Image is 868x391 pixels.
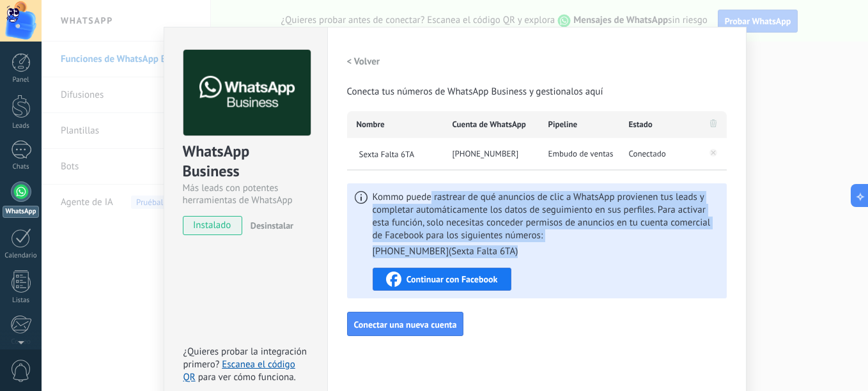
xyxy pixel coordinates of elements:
span: Cuenta de WhatsApp [453,118,526,131]
button: Desinstalar [245,216,293,235]
span: para ver cómo funciona. [198,371,296,383]
span: Continuar con Facebook [407,275,498,284]
img: logo_main.png [183,50,311,136]
span: Estado [629,118,653,131]
span: ¿Quieres probar la integración primero? [183,346,307,371]
span: Kommo puede rastrear de qué anuncios de clic a WhatsApp provienen tus leads y completar automátic... [373,191,719,258]
span: Pipeline [548,118,578,131]
div: WhatsApp [3,206,39,218]
a: Escanea el código QR [183,358,295,383]
div: Más leads con potentes herramientas de WhatsApp [183,182,309,206]
span: Nombre [357,118,385,131]
button: Continuar con Facebook [373,268,511,291]
h2: < Volver [347,56,380,68]
div: WhatsApp Business [183,141,309,182]
button: < Volver [347,50,380,73]
span: Conectado [629,148,666,160]
div: Listas [3,296,40,305]
span: instalado [183,216,242,235]
li: [PHONE_NUMBER] ( Sexta Falta 6TA ) [373,245,518,258]
button: Conectar una nueva cuenta [347,312,464,336]
div: Chats [3,163,40,171]
span: Conecta tus números de WhatsApp Business y gestionalos aquí [347,86,603,98]
div: Leads [3,122,40,130]
span: Conectar una nueva cuenta [354,320,457,329]
div: Panel [3,76,40,84]
div: Calendario [3,252,40,260]
span: Sexta Falta 6TA [357,148,443,159]
span: Embudo de ventas [548,148,614,160]
span: Desinstalar [251,220,293,231]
